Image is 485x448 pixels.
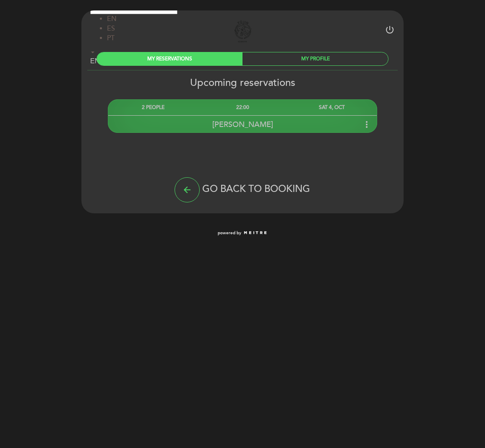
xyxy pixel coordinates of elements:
[107,15,117,23] span: EN
[190,20,295,43] a: [PERSON_NAME]
[198,100,287,115] div: 22:00
[212,120,273,129] span: [PERSON_NAME]
[218,230,267,236] a: powered by
[97,52,242,65] div: MY RESERVATIONS
[107,34,115,42] span: PT
[218,230,241,236] span: powered by
[362,119,372,129] i: more_vert
[107,24,115,33] span: ES
[81,77,404,89] h2: Upcoming reservations
[385,25,395,38] button: power_settings_new
[175,177,200,202] button: arrow_back
[287,100,377,115] div: SAT 4, OCT
[202,183,310,195] span: GO BACK TO BOOKING
[243,231,267,235] img: MEITRE
[242,52,388,65] div: MY PROFILE
[108,100,198,115] div: 2 PEOPLE
[182,185,192,195] i: arrow_back
[385,25,395,35] i: power_settings_new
